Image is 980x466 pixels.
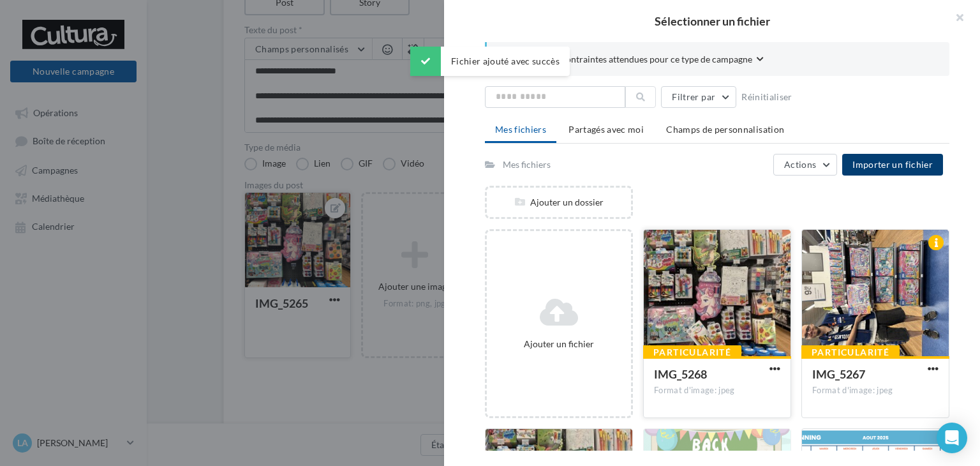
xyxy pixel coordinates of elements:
span: Partagés avec moi [568,124,644,135]
span: Actions [784,159,816,170]
div: Format d'image: jpeg [812,385,939,396]
div: Particularité [643,345,741,359]
span: Champs de personnalisation [666,124,784,135]
div: Format d'image: jpeg [654,385,780,396]
button: Importer un fichier [842,154,943,176]
span: Consulter les contraintes attendues pour ce type de campagne [507,53,752,66]
div: Mes fichiers [503,158,551,171]
button: Consulter les contraintes attendues pour ce type de campagne [507,52,764,68]
div: Ajouter un fichier [492,338,626,350]
span: Importer un fichier [852,159,933,170]
div: Fichier ajouté avec succès [410,47,570,76]
div: Ajouter un dossier [487,196,631,209]
button: Actions [773,154,837,176]
button: Filtrer par [661,86,736,108]
button: Réinitialiser [736,89,798,105]
span: IMG_5268 [654,367,707,381]
div: Particularité [801,345,900,359]
span: IMG_5267 [812,367,865,381]
div: Open Intercom Messenger [937,423,967,453]
span: Mes fichiers [495,124,546,135]
h2: Sélectionner un fichier [464,15,960,27]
